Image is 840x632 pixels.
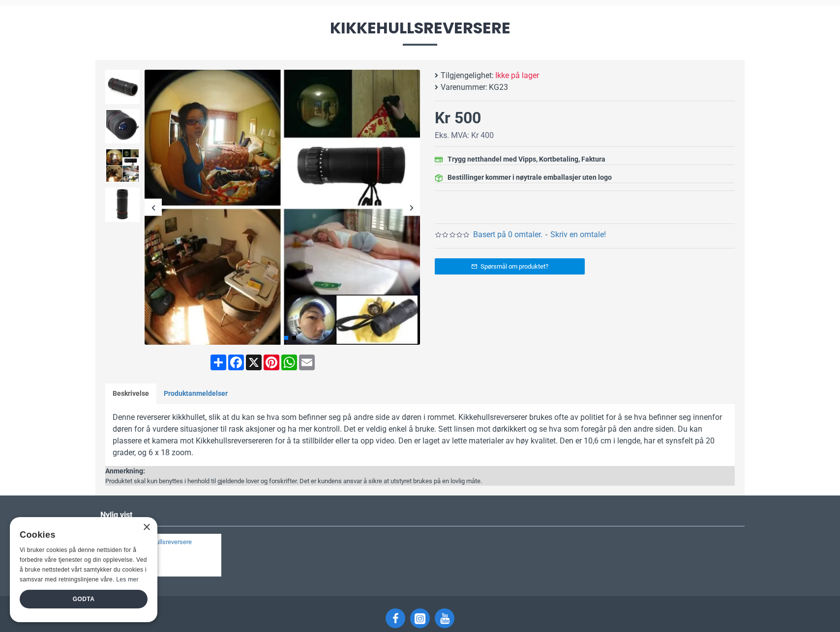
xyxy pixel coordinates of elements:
a: Spørsmål om produktet? [435,258,585,275]
a: Pinterest [263,355,280,370]
span: Go to slide 1 [269,336,272,340]
img: kikkehullsreversere - SpyGadgets.no [145,70,420,345]
span: KG23 [489,82,508,93]
a: WhatsApp [280,355,298,370]
a: kikkehullsreversere [137,538,215,547]
div: Produktet skal kun benyttes i henhold til gjeldende lover og forskrifter. Det er kundens ansvar å... [105,476,482,486]
a: Les mer, opens a new window [116,576,138,583]
a: Email [298,355,316,370]
div: Bestillinger kommer i nøytrale emballasjer uten logo [448,172,612,183]
div: Close [143,524,150,531]
img: kikkehullsreversere - SpyGadgets.no [105,109,140,143]
a: Produktanmeldelser [156,384,235,404]
div: Next slide [403,199,420,216]
div: Previous slide [145,199,162,216]
img: kikkehullsreversere - SpyGadgets.no [105,188,140,222]
div: Godta [20,590,148,608]
img: kikkehullsreversere - SpyGadgets.no [105,70,140,104]
div: Trygg netthandel med Vipps, Kortbetaling, Faktura [448,154,605,165]
span: Go to slide 2 [276,336,280,340]
div: Kr 500 [435,106,481,130]
img: kikkehullsreversere - SpyGadgets.no [105,148,140,183]
a: Share [210,355,227,370]
b: Tilgjengelighet: [441,70,494,82]
span: Go to slide 3 [284,336,288,340]
a: X [245,355,263,370]
span: Vi bruker cookies på denne nettsiden for å forbedre våre tjenester og din opplevelse. Ved å bruke... [20,547,147,582]
b: Varenummer: [441,82,487,93]
div: Cookies [20,524,141,546]
a: Skriv en omtale! [550,229,606,241]
a: Basert på 0 omtaler. [473,229,542,241]
a: Nylig vist [95,505,137,525]
div: Anmerkning: [105,466,482,476]
a: Beskrivelse [105,384,156,404]
span: Go to slide 4 [292,336,296,340]
span: Ikke på lager [495,70,539,82]
b: - [545,230,547,239]
p: Denne reverserer kikkhullet, slik at du kan se hva som befinner seg på andre side av døren i romm... [113,412,727,459]
a: Facebook [227,355,245,370]
span: kikkehullsreversere [95,20,745,45]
